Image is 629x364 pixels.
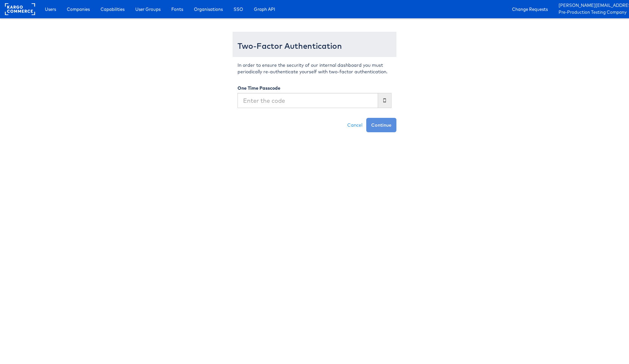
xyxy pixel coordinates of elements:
[343,118,366,132] a: Cancel
[67,6,90,12] span: Companies
[238,62,391,75] p: In order to ensure the security of our internal dashboard you must periodically re-authenticate y...
[135,6,161,12] span: User Groups
[40,3,61,15] a: Users
[171,6,183,12] span: Fonts
[507,3,553,15] a: Change Requests
[254,6,275,12] span: Graph API
[229,3,248,15] a: SSO
[45,6,56,12] span: Users
[189,3,228,15] a: Organisations
[234,6,243,12] span: SSO
[559,2,624,9] a: [PERSON_NAME][EMAIL_ADDRESS][PERSON_NAME][DOMAIN_NAME]
[366,118,396,132] button: Continue
[249,3,280,15] a: Graph API
[96,3,129,15] a: Capabilities
[101,6,124,12] span: Capabilities
[559,9,624,16] a: Pre-Production Testing Company
[238,93,378,108] input: Enter the code
[62,3,95,15] a: Companies
[238,85,280,91] label: One Time Passcode
[238,42,391,50] h3: Two-Factor Authentication
[166,3,188,15] a: Fonts
[194,6,223,12] span: Organisations
[130,3,165,15] a: User Groups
